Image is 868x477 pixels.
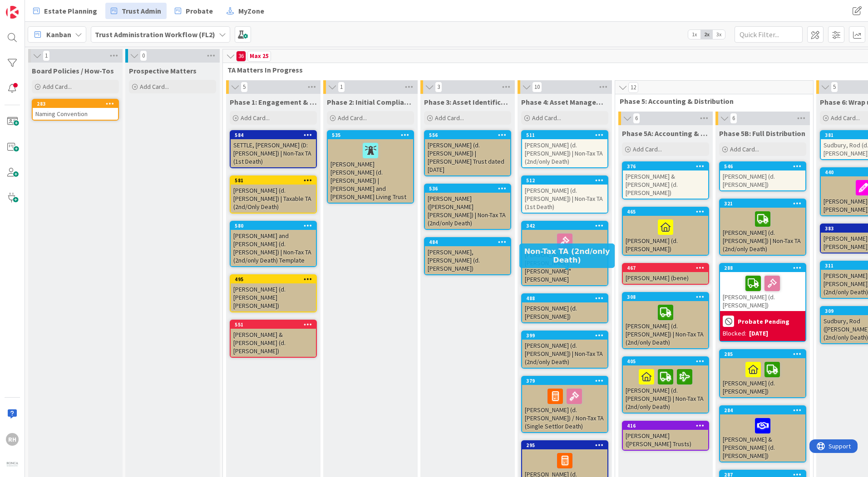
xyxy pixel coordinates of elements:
div: 376 [627,163,708,170]
div: 288 [724,265,805,271]
span: Phase 2: Initial Compliance [327,97,414,107]
div: 536 [429,185,510,192]
span: MyZone [238,5,264,16]
span: Probate [186,5,213,16]
div: 535[PERSON_NAME] [PERSON_NAME] (d. [PERSON_NAME]) | [PERSON_NAME] and [PERSON_NAME] Living Trust [328,131,413,203]
span: Add Card... [435,114,464,122]
div: 399 [526,332,607,339]
div: 584SETTLE, [PERSON_NAME] (D: [PERSON_NAME]) | Non-Tax TA (1st Death) [231,131,316,167]
div: 581 [235,177,316,184]
div: 376[PERSON_NAME] & [PERSON_NAME] (d. [PERSON_NAME]) [623,162,708,199]
div: 546 [720,162,805,170]
div: 546 [724,163,805,170]
div: 467 [627,265,708,271]
span: Estate Planning [44,5,97,16]
div: 416 [627,423,708,429]
div: 484[PERSON_NAME], [PERSON_NAME] (d. [PERSON_NAME]) [425,238,510,274]
div: 295 [522,441,607,449]
span: 5 [241,82,248,92]
span: Add Card... [633,145,662,153]
div: 556 [425,131,510,139]
span: Phase 5A: Accounting & Initial Distribution [622,129,709,138]
div: [PERSON_NAME] [PERSON_NAME] (d. [PERSON_NAME]) | [PERSON_NAME] and [PERSON_NAME] Living Trust [328,139,413,203]
div: 376 [623,162,708,170]
a: Probate [169,3,218,19]
div: 512 [526,177,607,184]
div: [PERSON_NAME] ([PERSON_NAME] Trusts) [623,430,708,450]
div: 551 [235,321,316,328]
div: 283 [37,101,118,107]
div: 536[PERSON_NAME] ([PERSON_NAME] [PERSON_NAME]) | Non-Tax TA (2nd/only Death) [425,185,510,229]
span: Add Card... [730,145,759,153]
div: 580 [231,222,316,230]
div: [PERSON_NAME] (d. [PERSON_NAME]) | [PERSON_NAME] Trust dated [DATE] [425,139,510,175]
div: 581 [231,176,316,185]
div: [PERSON_NAME] & [PERSON_NAME] (d. [PERSON_NAME]) [720,414,805,462]
div: 285[PERSON_NAME] (d. [PERSON_NAME]) [720,350,805,397]
div: 556[PERSON_NAME] (d. [PERSON_NAME]) | [PERSON_NAME] Trust dated [DATE] [425,131,510,175]
div: 465 [627,209,708,215]
span: 12 [628,82,638,93]
div: 581[PERSON_NAME] (d. [PERSON_NAME]) | Taxable TA (2nd/Only Death) [231,176,316,213]
div: [PERSON_NAME], [PERSON_NAME] (d. [PERSON_NAME]) [425,246,510,274]
div: 379[PERSON_NAME] (d. [PERSON_NAME]) / Non-Tax TA (Single Settlor Death) [522,377,607,432]
div: 511 [526,132,607,138]
span: 5 [831,82,838,92]
div: 284 [724,407,805,414]
div: 584 [231,131,316,139]
span: Phase 3: Asset Identification [424,97,511,107]
div: 405 [627,358,708,365]
div: 535 [328,131,413,139]
div: [PERSON_NAME] (d. [PERSON_NAME]) [720,358,805,397]
div: [PERSON_NAME] (d. [PERSON_NAME]) [522,302,607,322]
div: 580 [235,223,316,229]
div: [PERSON_NAME] (d. [PERSON_NAME]) | Non-Tax TA (2nd/only Death) [522,340,607,368]
span: Prospective Matters [129,66,197,75]
a: Trust Admin [105,3,167,19]
div: 405 [623,357,708,365]
span: Add Card... [532,114,561,122]
div: [PERSON_NAME] (bene) [623,272,708,284]
div: [PERSON_NAME] (d. [PERSON_NAME]) | Non-Tax TA (2nd/only Death) [623,301,708,348]
div: 308 [627,294,708,300]
b: Trust Administration Workflow (FL2) [95,30,215,39]
span: Phase 4: Asset Management [521,97,608,107]
div: [PERSON_NAME] (d. [PERSON_NAME]) [623,216,708,255]
span: 1x [688,30,700,39]
div: [PERSON_NAME] (d. [PERSON_NAME] [PERSON_NAME]) [231,283,316,312]
div: 288 [720,264,805,272]
div: 342 [522,222,607,230]
div: 546[PERSON_NAME] (d. [PERSON_NAME]) [720,162,805,190]
div: [PERSON_NAME] and [PERSON_NAME] (d. [PERSON_NAME]) | Non-Tax TA (2nd/only Death) Template [231,230,316,266]
div: 495[PERSON_NAME] (d. [PERSON_NAME] [PERSON_NAME]) [231,275,316,312]
div: [PERSON_NAME] (d: [PERSON_NAME] "[PERSON_NAME]" [PERSON_NAME] [522,230,607,285]
div: 283 [33,100,118,108]
input: Quick Filter... [735,26,803,43]
div: 556 [429,132,510,138]
div: 416 [623,422,708,430]
div: 512[PERSON_NAME] (d. [PERSON_NAME]) | Non-Tax TA (1st Death) [522,176,607,213]
div: 465[PERSON_NAME] (d. [PERSON_NAME]) [623,208,708,255]
span: 2x [700,30,713,39]
span: Phase 5B: Full Distribution [719,129,805,138]
div: Blocked: [723,329,746,338]
img: avatar [6,458,19,471]
div: 484 [425,238,510,246]
div: 551 [231,321,316,329]
div: 465 [623,208,708,216]
span: 1 [338,82,345,92]
div: 551[PERSON_NAME] & [PERSON_NAME] (d. [PERSON_NAME]) [231,321,316,357]
h5: Non-Tax TA (2nd/only Death) [523,247,611,264]
span: 36 [236,51,246,62]
div: 512 [522,176,607,185]
div: [PERSON_NAME] (d. [PERSON_NAME]) / Non-Tax TA (Single Settlor Death) [522,385,607,432]
span: Phase 1: Engagement & Orientation [230,97,317,107]
span: Support [19,1,41,12]
div: 495 [231,275,316,283]
div: 488 [522,294,607,302]
div: Naming Convention [33,108,118,120]
span: 6 [633,113,640,124]
div: [PERSON_NAME] (d. [PERSON_NAME]) [720,272,805,311]
span: 10 [532,82,542,92]
div: 308[PERSON_NAME] (d. [PERSON_NAME]) | Non-Tax TA (2nd/only Death) [623,293,708,348]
